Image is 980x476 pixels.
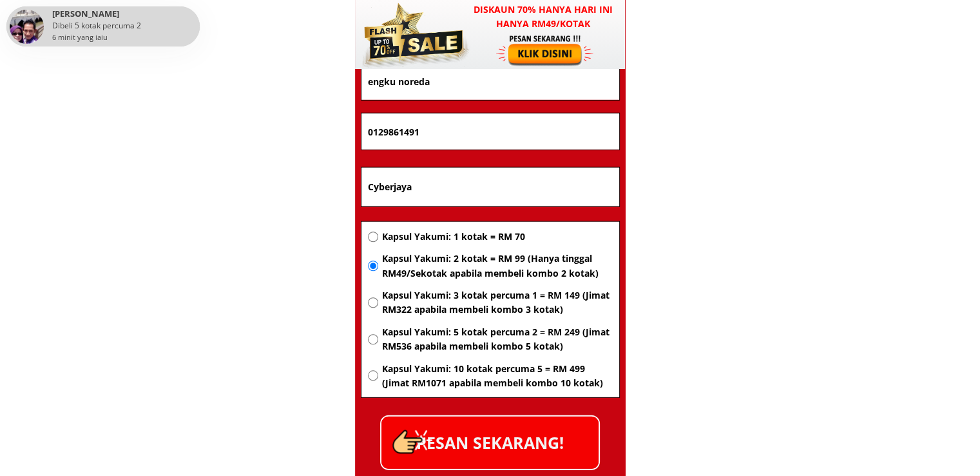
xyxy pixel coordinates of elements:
[365,168,616,206] input: Alamat
[381,362,612,391] span: Kapsul Yakumi: 10 kotak percuma 5 = RM 499 (Jimat RM1071 apabila membeli kombo 10 kotak)
[381,417,599,469] p: PESAN SEKARANG!
[461,3,626,32] h3: Diskaun 70% hanya hari ini hanya RM49/kotak
[381,230,612,244] span: Kapsul Yakumi: 1 kotak = RM 70
[365,63,616,100] input: Nama penuh
[381,252,612,281] span: Kapsul Yakumi: 2 kotak = RM 99 (Hanya tinggal RM49/Sekotak apabila membeli kombo 2 kotak)
[381,325,612,354] span: Kapsul Yakumi: 5 kotak percuma 2 = RM 249 (Jimat RM536 apabila membeli kombo 5 kotak)
[365,114,616,150] input: Nombor Telefon Bimbit
[381,288,612,317] span: Kapsul Yakumi: 3 kotak percuma 1 = RM 149 (Jimat RM322 apabila membeli kombo 3 kotak)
